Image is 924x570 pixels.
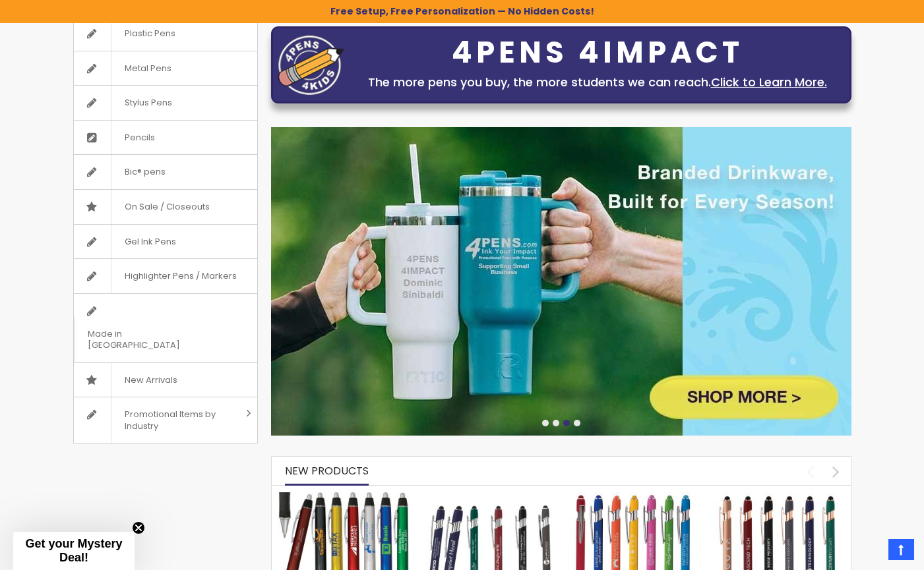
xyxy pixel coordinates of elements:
[111,86,185,120] span: Stylus Pens
[799,460,822,483] div: prev
[74,190,257,224] a: On Sale / Closeouts
[423,492,555,503] a: Custom Soft Touch Metal Pen - Stylus Top
[285,463,369,478] span: New Products
[111,121,168,155] span: Pencils
[712,492,844,503] a: Ellipse Softy Rose Gold Classic with Stylus Pen - Silver Laser
[568,492,700,503] a: Ellipse Softy Brights with Stylus Pen - Laser
[13,532,135,570] div: Get your Mystery Deal!Close teaser
[74,121,257,155] a: Pencils
[74,51,257,86] a: Metal Pens
[111,363,191,397] span: New Arrivals
[74,294,257,362] a: Made in [GEOGRAPHIC_DATA]
[815,534,924,570] iframe: Google Customer Reviews
[824,460,847,483] div: next
[111,225,189,259] span: Gel Ink Pens
[711,74,827,90] a: Click to Learn More.
[74,259,257,293] a: Highlighter Pens / Markers
[74,317,224,362] span: Made in [GEOGRAPHIC_DATA]
[74,363,257,397] a: New Arrivals
[111,51,185,86] span: Metal Pens
[74,16,257,51] a: Plastic Pens
[351,73,844,92] div: The more pens you buy, the more students we can reach.
[271,127,851,436] img: /custom-drinkware.html
[278,35,344,95] img: four_pen_logo.png
[74,397,257,443] a: Promotional Items by Industry
[351,39,844,67] div: 4PENS 4IMPACT
[74,155,257,189] a: Bic® pens
[74,86,257,120] a: Stylus Pens
[111,259,250,293] span: Highlighter Pens / Markers
[25,537,122,564] span: Get your Mystery Deal!
[111,190,223,224] span: On Sale / Closeouts
[111,397,241,443] span: Promotional Items by Industry
[278,492,410,503] a: The Barton Custom Pens Special Offer
[111,16,189,51] span: Plastic Pens
[111,155,179,189] span: Bic® pens
[132,521,145,534] button: Close teaser
[74,225,257,259] a: Gel Ink Pens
